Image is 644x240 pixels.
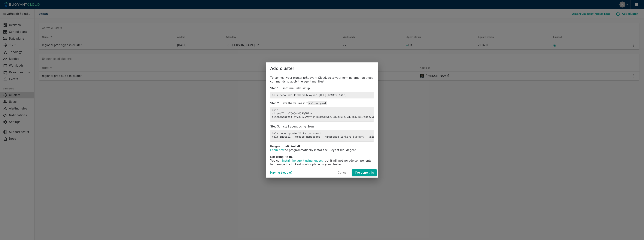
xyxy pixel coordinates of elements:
[272,132,372,138] h6: helm repo update linkerd-buoyanthelm install --create-namespace --namespace linkerd-buoyant --val...
[308,101,327,105] code: values.yaml
[270,148,285,152] a: Learn how
[270,171,293,175] h4: Having trouble?
[269,171,294,174] a: Having trouble?
[270,143,374,148] h4: Programmatic install
[282,159,323,162] span: install the agent using kubectl
[338,171,347,175] h4: Cancel
[270,85,374,90] p: Step 1. First time Helm setup
[336,169,349,176] button: Cancel
[355,171,374,175] h4: I’ve done this
[270,154,374,159] h4: Not using Helm?
[269,169,294,176] button: Having trouble?
[352,169,377,176] button: I’ve done this
[272,93,372,97] h6: helm repo add linkerd-buoyant [URL][DOMAIN_NAME]
[270,148,374,152] p: to programmatically install the Buoyant Cloud agent.
[270,159,374,166] p: You can , but it will not include components to manage the Linkerd control plane on your cluster .
[270,74,374,83] p: To connect your cluster to Buoyant Cloud , go to your terminal and run these commands to apply th...
[270,66,294,71] span: Add cluster
[270,123,374,128] p: Step 3. Install agent using Helm
[270,100,374,105] p: Step 2. Save the values into
[272,108,372,118] h6: api:clientID: e7OwO-LOCPQfW2zmclientSecret: df7e08299af4041c00d316cf77d9e969d79d945321e77bcdc296a...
